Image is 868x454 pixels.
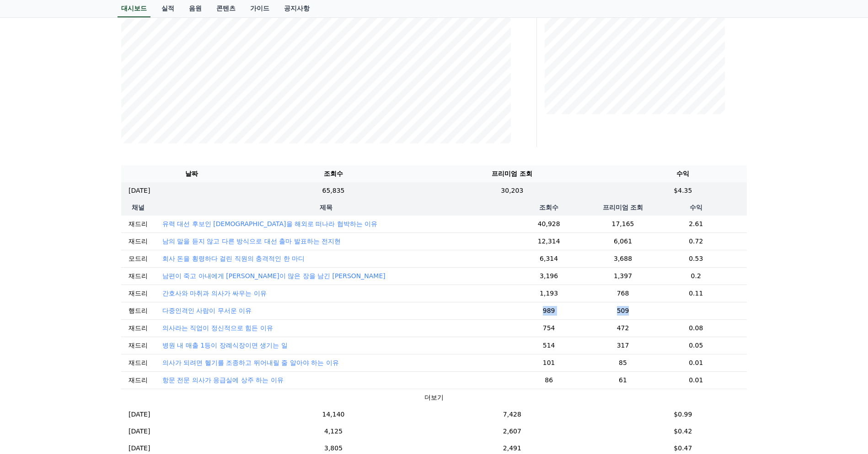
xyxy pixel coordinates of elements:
th: 수익 [645,199,747,216]
td: 1,193 [497,285,601,302]
td: 재드리 [121,216,155,233]
button: 남편이 죽고 아내에게 [PERSON_NAME]이 많은 장을 남긴 [PERSON_NAME] [162,271,386,280]
td: 6,314 [497,250,601,267]
th: 조회수 [497,199,601,216]
td: 17,165 [601,216,645,233]
td: 85 [601,354,645,371]
td: 472 [601,319,645,337]
td: 재드리 [121,371,155,389]
td: 61 [601,371,645,389]
td: 30,203 [405,182,619,199]
td: 재드리 [121,337,155,354]
button: 의사가 되려면 헬기를 조종하고 뛰어내릴 줄 알아야 하는 이유 [162,358,339,367]
td: 6,061 [601,232,645,250]
td: 0.72 [645,232,747,250]
th: 제목 [155,199,497,216]
td: 재드리 [121,319,155,337]
p: [DATE] [129,186,150,195]
td: 101 [497,354,601,371]
td: 989 [497,302,601,319]
td: 514 [497,337,601,354]
th: 조회수 [262,165,405,182]
td: 40,928 [497,216,601,233]
td: 0.01 [645,371,747,389]
td: 0.11 [645,285,747,302]
th: 날짜 [121,165,262,182]
td: 재드리 [121,285,155,302]
td: 0.2 [645,267,747,285]
td: 4,125 [262,423,405,440]
td: 86 [497,371,601,389]
td: 3,196 [497,267,601,285]
td: 3,688 [601,250,645,267]
td: 1,397 [601,267,645,285]
button: 다중인격인 사람이 무서운 이유 [162,306,252,315]
button: 남의 말을 듣지 않고 다른 방식으로 대선 출마 발표하는 전지현 [162,237,341,246]
button: 의사라는 직업이 정신적으로 힘든 이유 [162,323,273,333]
th: 프리미엄 조회 [601,199,645,216]
td: 65,835 [262,182,405,199]
button: 회사 돈을 횡령하다 걸린 직원의 충격적인 한 마디 [162,254,305,263]
td: 12,314 [497,232,601,250]
td: 768 [601,285,645,302]
button: 유력 대선 후보인 [DEMOGRAPHIC_DATA]을 해외로 떠나라 협박하는 이유 [162,219,377,228]
th: 수익 [619,165,747,182]
p: [DATE] [129,410,150,419]
td: 509 [601,302,645,319]
td: 재드리 [121,354,155,371]
td: $0.42 [619,423,747,440]
td: 14,140 [262,406,405,423]
td: 754 [497,319,601,337]
td: $4.35 [619,182,747,199]
td: 7,428 [405,406,619,423]
button: 간호사와 마취과 의사가 싸우는 이유 [162,289,267,298]
button: 더보기 [424,393,444,402]
button: 병원 내 매출 1등이 장례식장이면 생기는 일 [162,341,288,350]
td: 2.61 [645,216,747,233]
td: 317 [601,337,645,354]
td: 0.01 [645,354,747,371]
td: 0.53 [645,250,747,267]
td: 2,607 [405,423,619,440]
td: 재드리 [121,232,155,250]
td: 행드리 [121,302,155,319]
th: 프리미엄 조회 [405,165,619,182]
p: [DATE] [129,427,150,436]
td: 재드리 [121,267,155,285]
td: 0.05 [645,337,747,354]
button: 항문 전문 의사가 응급실에 상주 하는 이유 [162,375,284,385]
td: 0.08 [645,319,747,337]
p: [DATE] [129,443,150,453]
th: 채널 [121,199,155,216]
td: $0.99 [619,406,747,423]
td: 모드리 [121,250,155,267]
